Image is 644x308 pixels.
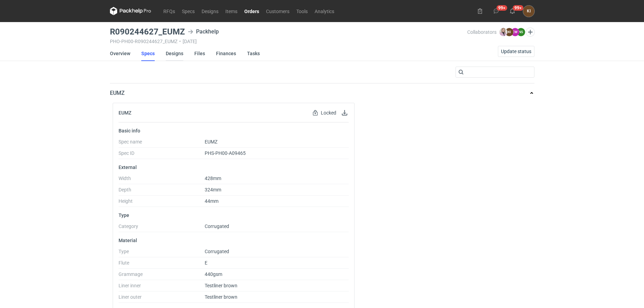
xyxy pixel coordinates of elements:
[498,46,534,57] button: Update status
[505,28,513,36] figcaption: KI
[263,7,293,15] a: Customers
[119,260,205,269] dt: Flute
[119,139,205,148] dt: Spec name
[119,212,349,218] p: Type
[119,283,205,291] dt: Liner inner
[205,223,229,229] span: Corrugated
[110,46,130,61] a: Overview
[119,223,205,232] dt: Category
[119,249,205,257] dt: Type
[499,28,508,36] img: Klaudia Wiśniewska
[205,283,237,288] span: Testliner brown
[119,150,205,159] dt: Spec ID
[340,109,349,117] button: Download specification
[119,176,205,184] dt: Width
[179,39,181,44] span: •
[491,6,502,17] button: 99+
[205,176,221,181] span: 428mm
[467,29,497,35] span: Collaborators
[507,6,518,17] button: 99+
[119,165,349,170] p: External
[119,198,205,207] dt: Height
[205,198,218,204] span: 44mm
[293,7,311,15] a: Tools
[205,187,221,192] span: 324mm
[501,49,531,54] span: Update status
[119,187,205,196] dt: Depth
[205,294,237,300] span: Testliner brown
[110,89,125,97] p: EUMZ
[166,46,183,61] a: Designs
[119,294,205,303] dt: Liner outer
[523,6,534,17] button: KI
[141,46,155,61] a: Specs
[222,7,241,15] a: Items
[110,7,151,15] svg: Packhelp Pro
[241,7,263,15] a: Orders
[178,7,198,15] a: Specs
[205,260,207,266] span: E
[194,46,205,61] a: Files
[216,46,236,61] a: Finances
[525,28,534,37] button: Edit collaborators
[311,109,338,117] div: Locked
[110,39,468,44] div: PHO-PH00-R090244627_EUMZ [DATE]
[119,238,349,243] p: Material
[198,7,222,15] a: Designs
[311,7,338,15] a: Analytics
[119,110,131,116] h2: EUMZ
[205,249,229,254] span: Corrugated
[205,139,217,145] span: EUMZ
[110,28,185,36] h3: R090244627_EUMZ
[205,150,246,156] span: PHS-PH00-A09465
[160,7,178,15] a: RFQs
[188,28,219,36] div: Packhelp
[517,28,525,36] figcaption: NS
[119,128,349,133] p: Basic info
[523,6,534,17] div: Karolina Idkowiak
[205,271,222,277] span: 440gsm
[119,271,205,280] dt: Grammage
[247,46,260,61] a: Tasks
[511,28,519,36] figcaption: EW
